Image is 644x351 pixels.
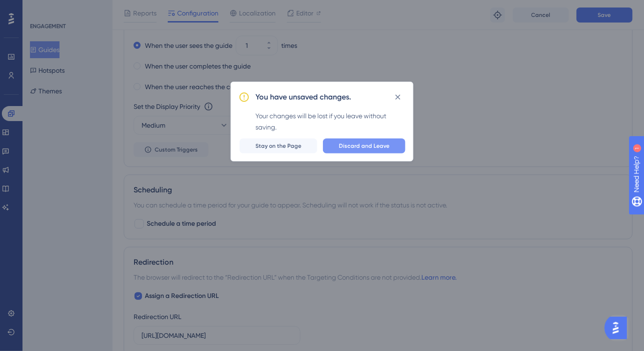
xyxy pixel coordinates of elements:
[339,142,389,150] span: Discard and Leave
[605,314,633,342] iframe: UserGuiding AI Assistant Launcher
[255,110,405,133] div: Your changes will be lost if you leave without saving.
[65,5,68,12] div: 1
[255,142,301,150] span: Stay on the Page
[22,2,59,14] span: Need Help?
[255,92,351,103] h2: You have unsaved changes.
